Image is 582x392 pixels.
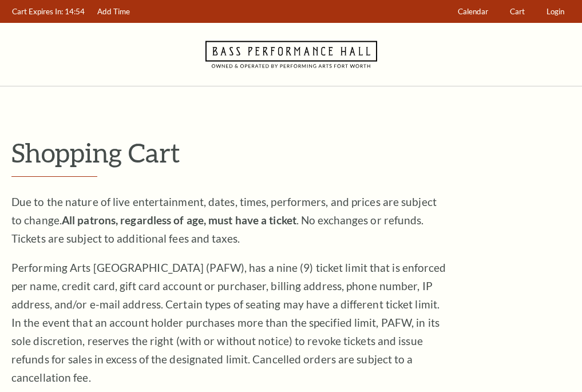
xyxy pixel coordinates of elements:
[62,213,296,227] strong: All patrons, regardless of age, must have a ticket
[541,1,570,23] a: Login
[92,1,136,23] a: Add Time
[65,7,85,16] span: 14:54
[505,1,530,23] a: Cart
[12,7,63,16] span: Cart Expires In:
[547,7,564,16] span: Login
[11,195,437,245] span: Due to the nature of live entertainment, dates, times, performers, and prices are subject to chan...
[11,259,446,387] p: Performing Arts [GEOGRAPHIC_DATA] (PAFW), has a nine (9) ticket limit that is enforced per name, ...
[458,7,488,16] span: Calendar
[453,1,494,23] a: Calendar
[11,138,571,167] p: Shopping Cart
[510,7,525,16] span: Cart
